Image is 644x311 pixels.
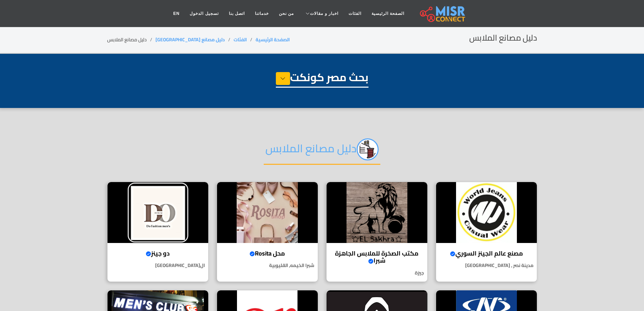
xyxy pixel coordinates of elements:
p: جيزة [327,269,427,276]
img: محل Rosita [217,182,318,243]
h4: محل Rosita [222,250,313,257]
a: دليل مصانع [GEOGRAPHIC_DATA] [156,35,225,44]
img: مكتب الصخرة للملابس الجاهزة شبرا [327,182,427,243]
img: مصنع عالم الجينز السوري [436,182,537,243]
p: شبرا الخيمه, القليوبية [217,262,318,269]
a: اخبار و مقالات [299,7,343,20]
img: دو جينز [108,182,208,243]
a: الصفحة الرئيسية [256,35,290,44]
li: دليل مصانع الملابس [107,36,156,43]
p: مدينة نصر , [GEOGRAPHIC_DATA] [436,262,537,269]
a: محل Rosita محل Rosita شبرا الخيمه, القليوبية [213,182,322,282]
a: الصفحة الرئيسية [366,7,409,20]
h2: دليل مصانع الملابس [469,33,537,43]
h1: بحث مصر كونكت [276,71,368,88]
img: jc8qEEzyi89FPzAOrPPq.png [357,138,379,160]
img: main.misr_connect [420,5,465,22]
a: الفئات [234,35,247,44]
h4: مصنع عالم الجينز السوري [441,250,532,257]
p: ال[GEOGRAPHIC_DATA] [108,262,208,269]
svg: Verified account [146,251,151,257]
a: دو جينز دو جينز ال[GEOGRAPHIC_DATA] [103,182,213,282]
h4: دو جينز [113,250,203,257]
svg: Verified account [450,251,455,257]
h4: مكتب الصخرة للملابس الجاهزة شبرا [332,250,422,264]
a: الفئات [343,7,366,20]
svg: Verified account [368,259,374,264]
a: مكتب الصخرة للملابس الجاهزة شبرا مكتب الصخرة للملابس الجاهزة شبرا جيزة [322,182,432,282]
a: مصنع عالم الجينز السوري مصنع عالم الجينز السوري مدينة نصر , [GEOGRAPHIC_DATA] [432,182,541,282]
svg: Verified account [249,251,255,257]
a: تسجيل الدخول [185,7,223,20]
span: اخبار و مقالات [310,10,338,17]
a: اتصل بنا [224,7,250,20]
h2: دليل مصانع الملابس [264,138,380,165]
a: EN [168,7,185,20]
a: من نحن [274,7,299,20]
a: خدماتنا [250,7,274,20]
